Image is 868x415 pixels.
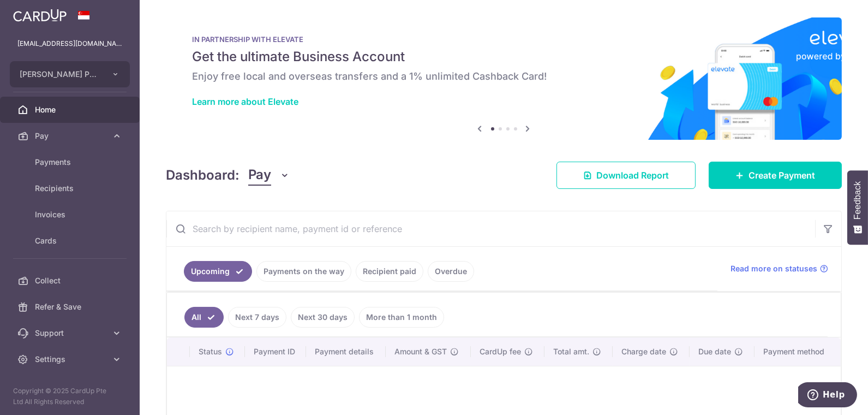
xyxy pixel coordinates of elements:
[256,261,351,282] a: Payments on the way
[35,183,107,194] span: Recipients
[35,209,107,220] span: Invoices
[35,235,107,246] span: Cards
[480,346,521,357] span: CardUp fee
[166,211,815,246] input: Search by recipient name, payment id or reference
[553,346,589,357] span: Total amt.
[35,328,107,339] span: Support
[192,70,816,83] h6: Enjoy free local and overseas transfers and a 1% unlimited Cashback Card!
[10,61,130,87] button: [PERSON_NAME] PTE. LTD.
[248,165,290,186] button: Pay
[35,275,107,286] span: Collect
[556,162,696,189] a: Download Report
[192,48,816,66] h5: Get the ultimate Business Account
[166,17,842,140] img: Renovation banner
[35,104,107,115] span: Home
[621,346,666,357] span: Charge date
[13,9,67,22] img: CardUp
[20,69,100,80] span: [PERSON_NAME] PTE. LTD.
[394,346,447,357] span: Amount & GST
[749,169,815,182] span: Create Payment
[428,261,474,282] a: Overdue
[755,337,841,366] th: Payment method
[199,346,222,357] span: Status
[709,162,842,189] a: Create Payment
[847,170,868,245] button: Feedback - Show survey
[291,307,355,328] a: Next 30 days
[35,354,107,365] span: Settings
[798,382,857,410] iframe: Opens a widget where you can find more information
[166,165,240,185] h4: Dashboard:
[35,301,107,312] span: Refer & Save
[35,157,107,168] span: Payments
[698,346,731,357] span: Due date
[184,307,224,328] a: All
[731,263,828,274] a: Read more on statuses
[853,181,863,220] span: Feedback
[306,337,386,366] th: Payment details
[248,165,271,186] span: Pay
[192,35,816,44] p: IN PARTNERSHIP WITH ELEVATE
[359,307,444,328] a: More than 1 month
[192,96,298,107] a: Learn more about Elevate
[228,307,286,328] a: Next 7 days
[596,169,669,182] span: Download Report
[35,131,107,141] span: Pay
[356,261,423,282] a: Recipient paid
[245,337,306,366] th: Payment ID
[731,263,817,274] span: Read more on statuses
[17,38,122,49] p: [EMAIL_ADDRESS][DOMAIN_NAME]
[184,261,252,282] a: Upcoming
